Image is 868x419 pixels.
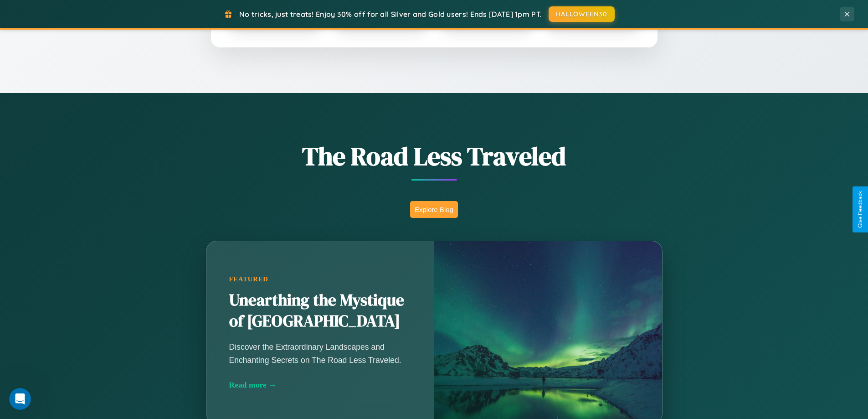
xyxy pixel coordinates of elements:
div: Give Feedback [857,191,863,228]
button: Explore Blog [410,201,458,218]
button: HALLOWEEN30 [549,6,615,22]
h2: Unearthing the Mystique of [GEOGRAPHIC_DATA] [229,290,411,332]
h1: The Road Less Traveled [161,139,708,174]
div: Featured [229,275,411,283]
span: No tricks, just treats! Enjoy 30% off for all Silver and Gold users! Ends [DATE] 1pm PT. [239,10,542,19]
div: Read more → [229,380,411,390]
p: Discover the Extraordinary Landscapes and Enchanting Secrets on The Road Less Traveled. [229,341,411,366]
iframe: Intercom live chat [9,388,31,410]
